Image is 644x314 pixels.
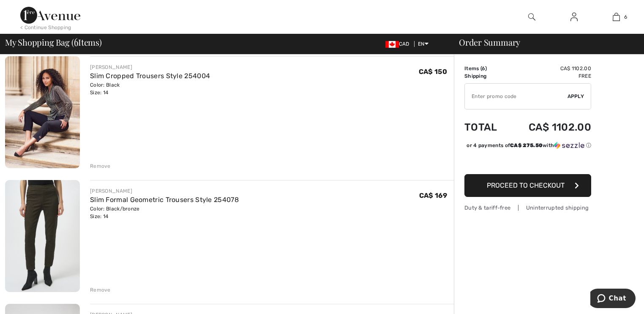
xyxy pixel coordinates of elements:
div: < Continue Shopping [20,24,71,31]
span: 6 [624,13,627,21]
div: or 4 payments of with [467,142,591,149]
div: Remove [90,286,111,294]
div: Color: Black/bronze Size: 14 [90,205,239,220]
span: CAD [385,41,413,47]
span: EN [418,41,428,47]
span: 6 [74,36,78,47]
div: [PERSON_NAME] [90,63,210,71]
div: Order Summary [449,38,639,46]
a: Slim Cropped Trousers Style 254004 [90,72,210,80]
td: Free [508,72,591,80]
span: CA$ 169 [419,191,447,199]
span: CA$ 275.50 [510,142,543,148]
img: Slim Formal Geometric Trousers Style 254078 [5,180,80,292]
div: Remove [90,162,111,170]
div: Duty & tariff-free | Uninterrupted shipping [464,204,591,212]
img: search the website [528,12,535,22]
iframe: PayPal-paypal [464,152,591,171]
button: Proceed to Checkout [464,174,591,197]
img: Sezzle [554,142,584,149]
a: Slim Formal Geometric Trousers Style 254078 [90,196,239,204]
a: 6 [595,12,637,22]
input: Promo code [465,84,568,109]
span: Proceed to Checkout [487,181,565,189]
span: My Shopping Bag ( Items) [5,38,102,46]
td: Total [464,113,508,142]
img: 1ère Avenue [20,7,80,24]
span: Apply [568,93,584,100]
span: CA$ 150 [419,68,447,76]
td: Shipping [464,72,508,80]
iframe: Opens a widget where you can chat to one of our agents [590,289,636,310]
img: My Info [570,12,578,22]
td: Items ( ) [464,65,508,72]
td: CA$ 1102.00 [508,113,591,142]
div: Color: Black Size: 14 [90,81,210,96]
a: Sign In [564,12,584,22]
img: My Bag [613,12,620,22]
span: 6 [482,66,485,71]
div: [PERSON_NAME] [90,187,239,195]
img: Slim Cropped Trousers Style 254004 [5,56,80,168]
img: Canadian Dollar [385,41,399,48]
td: CA$ 1102.00 [508,65,591,72]
div: or 4 payments ofCA$ 275.50withSezzle Click to learn more about Sezzle [464,142,591,152]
